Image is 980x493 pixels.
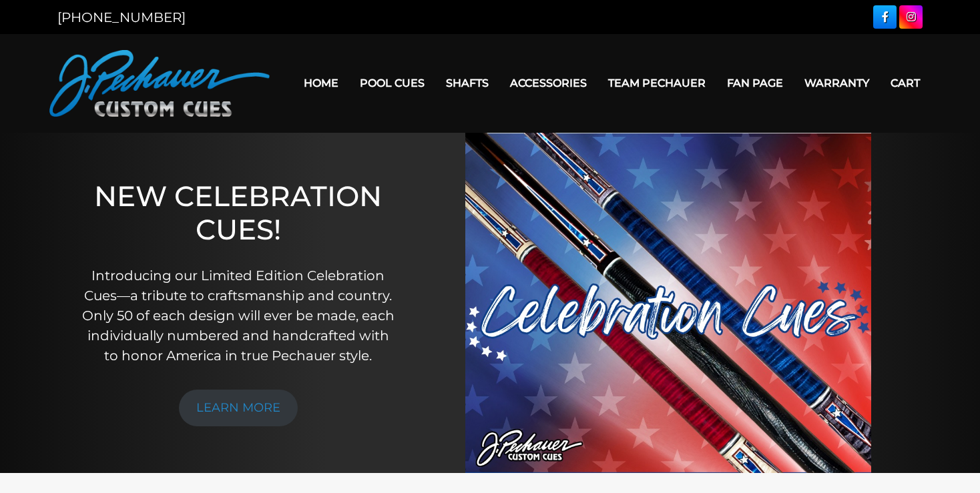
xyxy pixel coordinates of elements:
[293,66,349,100] a: Home
[57,9,186,25] a: [PHONE_NUMBER]
[179,390,298,426] a: LEARN MORE
[880,66,931,100] a: Cart
[80,179,397,247] h1: NEW CELEBRATION CUES!
[80,266,397,366] p: Introducing our Limited Edition Celebration Cues—a tribute to craftsmanship and country. Only 50 ...
[499,66,597,100] a: Accessories
[794,66,880,100] a: Warranty
[349,66,435,100] a: Pool Cues
[49,50,270,117] img: Pechauer Custom Cues
[597,66,716,100] a: Team Pechauer
[435,66,499,100] a: Shafts
[716,66,794,100] a: Fan Page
